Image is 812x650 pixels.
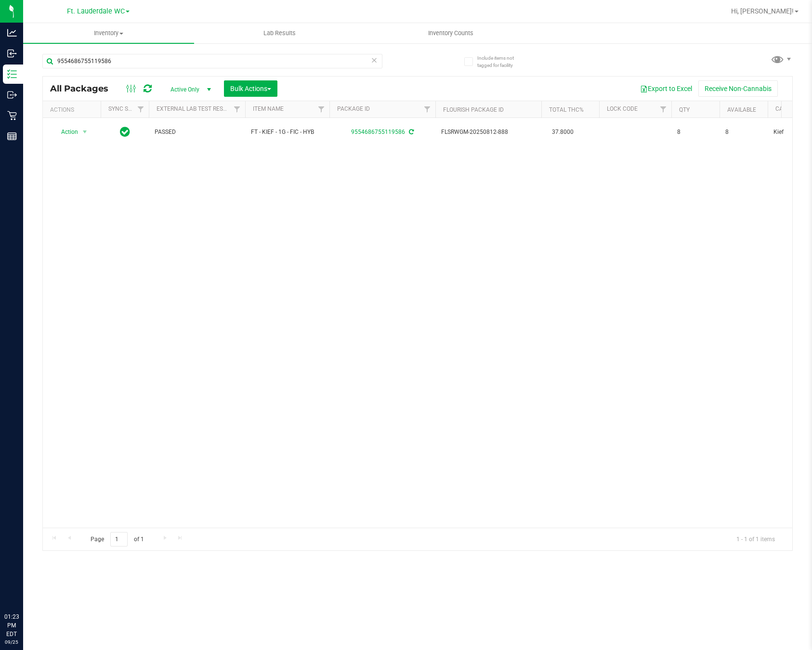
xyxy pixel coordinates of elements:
input: 1 [110,532,128,547]
span: FLSRWGM-20250812-888 [441,128,536,137]
span: All Packages [50,83,118,94]
iframe: Resource center [10,573,39,602]
a: External Lab Test Result [157,105,232,112]
span: Clear [371,54,378,66]
a: Flourish Package ID [443,106,504,113]
span: Include items not tagged for facility [477,54,525,69]
button: Export to Excel [634,80,698,97]
p: 01:23 PM EDT [4,612,19,638]
span: 8 [725,128,762,137]
span: Inventory [23,29,194,38]
inline-svg: Inbound [7,49,17,58]
p: 09/25 [4,638,19,646]
a: 9554686755119586 [351,129,405,135]
a: Package ID [337,105,370,112]
span: Hi, [PERSON_NAME]! [731,7,794,15]
span: Ft. Lauderdale WC [67,7,125,15]
a: Lock Code [607,105,638,112]
input: Search Package ID, Item Name, SKU, Lot or Part Number... [42,54,382,68]
span: Inventory Counts [415,29,486,38]
a: Qty [679,106,690,113]
a: Lab Results [194,23,365,43]
span: Sync from Compliance System [407,129,414,135]
a: Filter [655,101,671,117]
span: select [79,125,91,139]
inline-svg: Retail [7,111,17,120]
a: Item Name [253,105,284,112]
div: Actions [50,106,97,113]
span: 8 [677,128,714,137]
a: Filter [133,101,149,117]
button: Bulk Actions [224,80,277,97]
a: Total THC% [549,106,584,113]
a: Sync Status [108,105,145,112]
inline-svg: Reports [7,131,17,141]
a: Filter [314,101,329,117]
a: Available [727,106,756,113]
span: PASSED [155,128,239,137]
button: Receive Non-Cannabis [698,80,778,97]
span: Lab Results [250,29,309,38]
span: FT - KIEF - 1G - FIC - HYB [251,128,324,137]
span: 1 - 1 of 1 items [729,532,783,546]
span: 37.8000 [547,125,578,139]
a: Filter [229,101,245,117]
a: Inventory [23,23,194,43]
span: In Sync [120,125,130,139]
inline-svg: Inventory [7,69,17,79]
a: Category [775,105,804,112]
span: Bulk Actions [230,85,271,92]
a: Inventory Counts [366,23,537,43]
inline-svg: Outbound [7,90,17,100]
span: Page of 1 [82,532,152,547]
inline-svg: Analytics [7,28,17,38]
span: Action [52,125,79,139]
a: Filter [419,101,435,117]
